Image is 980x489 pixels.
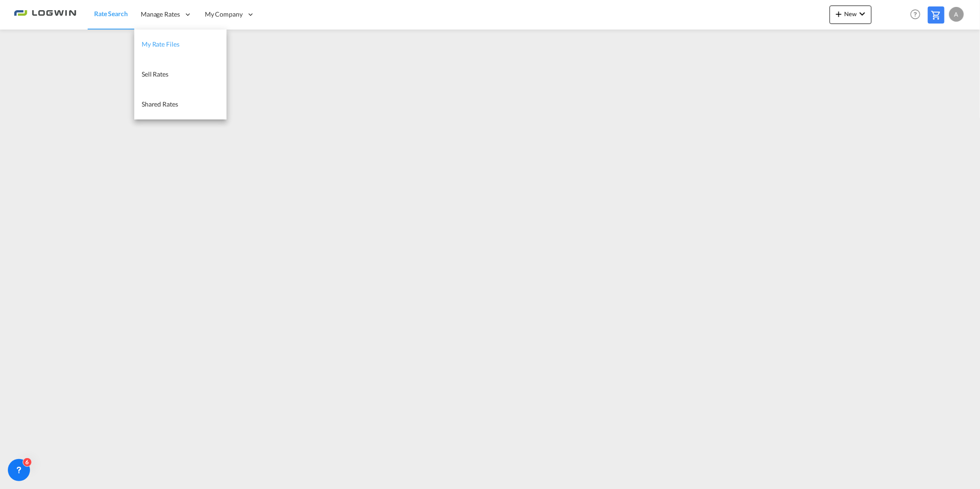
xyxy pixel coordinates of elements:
span: New [833,10,868,18]
a: Shared Rates [134,89,227,119]
a: My Rate Files [134,30,227,60]
md-icon: icon-chevron-down [857,8,868,19]
span: Sell Rates [142,70,168,78]
span: Help [908,6,923,22]
span: Shared Rates [142,100,178,108]
div: Help [908,6,928,23]
div: A [949,7,964,22]
img: 2761ae10d95411efa20a1f5e0282d2d7.png [14,4,76,25]
span: Manage Rates [141,10,180,19]
span: My Company [205,10,243,19]
md-icon: icon-plus 400-fg [833,8,844,19]
span: My Rate Files [142,40,179,48]
span: Rate Search [94,10,128,18]
a: Sell Rates [134,60,227,89]
button: icon-plus 400-fgNewicon-chevron-down [830,6,872,24]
